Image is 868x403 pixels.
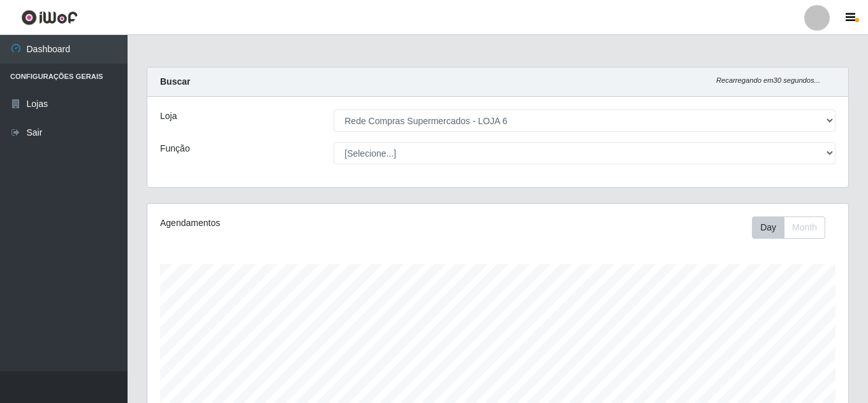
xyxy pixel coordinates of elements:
[784,216,825,239] button: Month
[160,110,177,123] label: Loja
[716,76,820,84] i: Recarregando em 30 segundos...
[752,216,835,239] div: Toolbar with button groups
[21,10,78,25] img: CoreUI Logo
[160,76,190,87] strong: Buscar
[160,142,190,155] label: Função
[160,216,430,230] div: Agendamentos
[752,216,825,239] div: First group
[752,216,784,239] button: Day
